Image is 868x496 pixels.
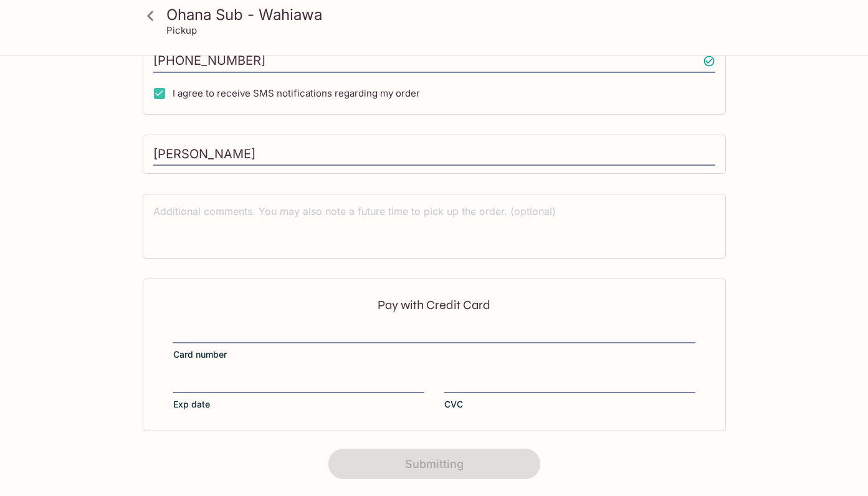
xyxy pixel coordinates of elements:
span: Exp date [173,398,210,411]
span: I agree to receive SMS notifications regarding my order [173,87,420,99]
p: Pickup [166,24,197,36]
iframe: Secure card number input frame [173,327,695,341]
p: Pay with Credit Card [173,299,695,311]
h3: Ohana Sub - Wahiawa [166,5,723,24]
iframe: Secure CVC input frame [444,377,695,391]
span: Card number [173,348,227,361]
span: CVC [444,398,463,411]
iframe: Secure expiration date input frame [173,377,424,391]
input: Enter phone number [153,49,715,73]
input: Enter first and last name [153,143,715,166]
